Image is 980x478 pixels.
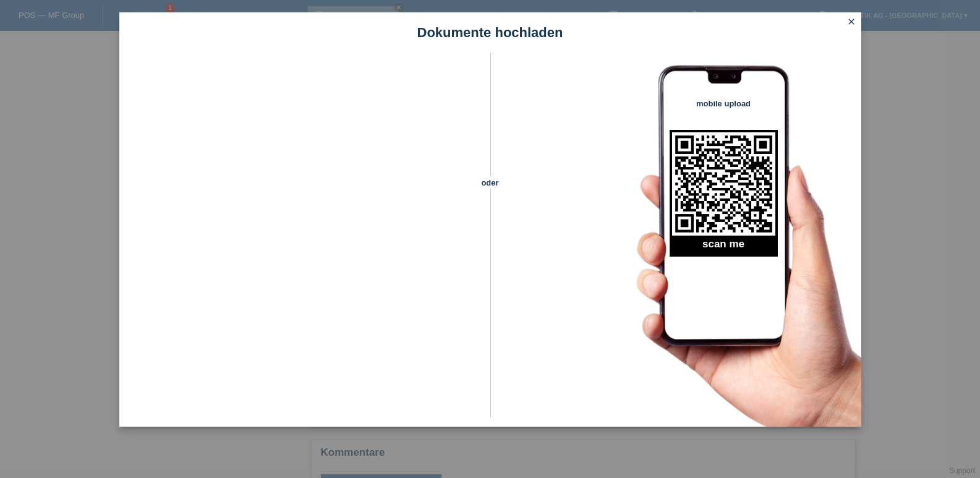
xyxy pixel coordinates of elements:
h2: scan me [670,238,778,257]
h1: Dokumente hochladen [119,25,861,40]
span: oder [469,176,512,189]
i: close [846,17,856,27]
a: close [843,15,859,30]
iframe: Upload [138,83,469,393]
h4: mobile upload [670,99,778,108]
